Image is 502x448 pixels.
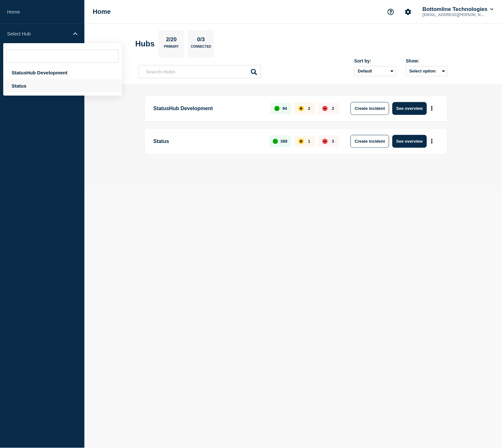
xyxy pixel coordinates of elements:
[195,36,208,45] p: 0/3
[283,106,287,111] p: 94
[428,135,436,147] button: More actions
[153,135,262,148] p: Status
[299,106,304,111] div: affected
[392,135,427,148] button: See overview
[384,5,398,19] button: Support
[3,66,122,79] div: StatusHub Development
[406,66,448,76] button: Select option
[401,5,415,19] button: Account settings
[323,139,328,144] div: down
[308,106,310,111] p: 2
[191,45,211,52] p: Connected
[164,45,179,52] p: Primary
[323,106,328,111] div: down
[273,139,278,144] div: up
[332,106,334,111] p: 2
[299,139,304,144] div: affected
[354,58,396,63] div: Sort by:
[421,13,488,17] p: [EMAIL_ADDRESS][PERSON_NAME][DOMAIN_NAME]
[281,139,288,144] p: 388
[164,36,179,45] p: 2/20
[153,102,263,115] p: StatusHub Development
[3,79,122,92] div: Status
[428,102,436,114] button: More actions
[421,6,495,13] button: Bottomline Technologies
[406,58,448,63] div: Show:
[135,39,155,48] h2: Hubs
[7,31,69,36] p: Select Hub
[275,106,280,111] div: up
[308,139,310,144] p: 1
[93,8,111,15] h1: Home
[351,102,389,115] button: Create incident
[332,139,334,144] p: 3
[354,66,396,76] select: Sort by
[139,65,261,78] input: Search Hubs
[351,135,389,148] button: Create incident
[392,102,427,115] button: See overview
